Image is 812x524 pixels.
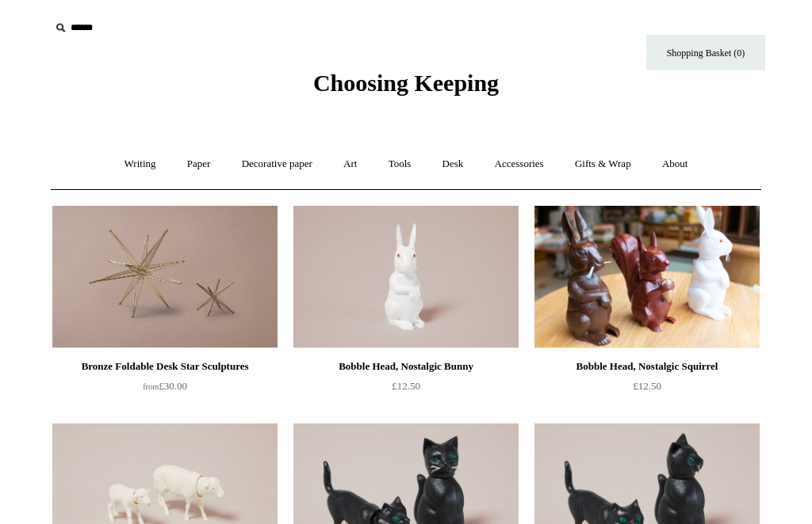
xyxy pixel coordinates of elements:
a: Shopping Basket (0) [646,35,765,70]
div: Bobble Head, Nostalgic Squirrel [538,357,756,376]
a: Desk [428,143,478,185]
img: Bobble Head, Nostalgic Bunny [293,206,519,348]
a: Art [329,143,371,185]
a: Paper [173,143,225,185]
a: Bobble Head, Nostalgic Bunny £12.50 [293,357,519,422]
a: Bobble Head, Nostalgic Bunny Bobble Head, Nostalgic Bunny [293,206,519,348]
img: Bobble Head, Nostalgic Squirrel [534,206,760,348]
a: Bronze Foldable Desk Star Sculptures Bronze Foldable Desk Star Sculptures [52,206,278,348]
a: Writing [110,143,170,185]
a: Accessories [481,143,558,185]
a: Decorative paper [228,143,327,185]
img: Bronze Foldable Desk Star Sculptures [52,206,278,348]
a: Gifts & Wrap [561,143,645,185]
span: £30.00 [143,380,187,392]
a: Choosing Keeping [313,82,499,93]
div: Bobble Head, Nostalgic Bunny [297,357,515,376]
span: £12.50 [633,380,661,392]
a: Bronze Foldable Desk Star Sculptures from£30.00 [52,357,278,422]
a: Bobble Head, Nostalgic Squirrel £12.50 [534,357,760,422]
span: £12.50 [392,380,420,392]
span: from [143,382,159,391]
span: Choosing Keeping [313,70,499,96]
a: About [648,143,703,185]
a: Bobble Head, Nostalgic Squirrel Bobble Head, Nostalgic Squirrel [534,206,760,348]
div: Bronze Foldable Desk Star Sculptures [56,357,274,376]
a: Tools [374,143,426,185]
